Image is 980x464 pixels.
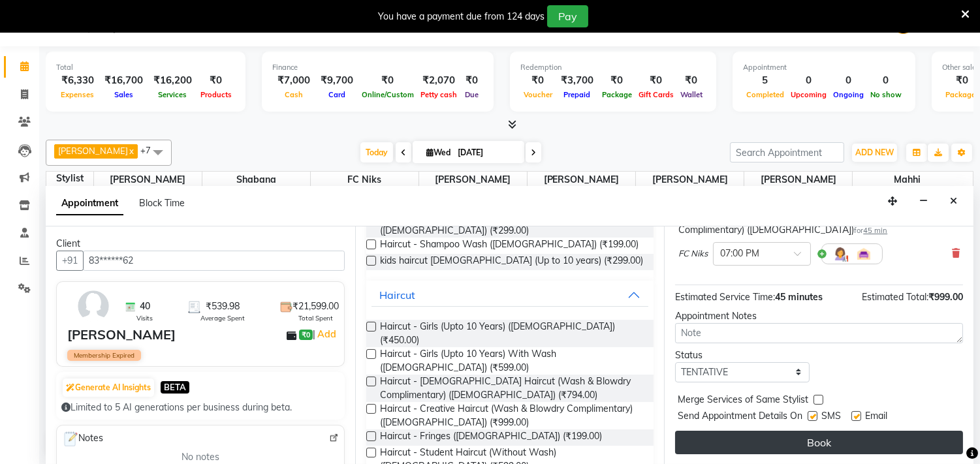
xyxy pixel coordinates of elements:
img: Interior.png [856,246,872,262]
span: Ongoing [830,90,867,99]
div: ₹2,070 [417,73,460,88]
div: 0 [867,73,905,88]
input: 2025-09-03 [454,143,519,162]
a: x [128,146,134,156]
div: Stylist [46,172,93,185]
span: 40 [140,300,150,313]
span: Average Spent [200,313,245,323]
button: Haircut [371,283,649,307]
span: [PERSON_NAME] [58,146,128,156]
span: Haircut - Creative Haircut (Wash & Blowdry Complimentary) ([DEMOGRAPHIC_DATA]) (₹999.00) [380,402,644,429]
div: 5 [743,73,787,88]
div: Haircut [379,287,415,303]
div: ₹0 [635,73,677,88]
div: 0 [787,73,830,88]
span: Online/Custom [358,90,417,99]
div: ₹0 [599,73,635,88]
div: 0 [830,73,867,88]
span: Estimated Service Time: [675,291,775,303]
span: Visits [136,313,153,323]
span: Merge Services of Same Stylist [678,393,808,409]
button: +91 [56,251,84,271]
span: ₹539.98 [206,300,240,313]
span: ₹21,599.00 [292,300,339,313]
span: kids haircut [DEMOGRAPHIC_DATA] (Up to 10 years) (₹299.00) [380,254,643,270]
button: ADD NEW [852,144,897,162]
span: Total Spent [298,313,333,323]
div: Redemption [520,62,706,73]
input: Search by Name/Mobile/Email/Code [83,251,345,271]
div: ₹0 [520,73,556,88]
span: +7 [140,145,161,155]
span: Card [325,90,349,99]
span: FC Niks [678,247,708,260]
button: Pay [547,5,588,27]
button: Close [944,191,963,211]
span: Block Time [139,197,185,209]
img: avatar [74,287,112,325]
span: Wallet [677,90,706,99]
span: Products [197,90,235,99]
span: Upcoming [787,90,830,99]
span: [PERSON_NAME] [528,172,635,188]
span: Estimated Total: [862,291,928,303]
div: Status [675,348,809,362]
span: Package [599,90,635,99]
small: for [854,226,887,235]
span: Cash [281,90,306,99]
span: Prepaid [561,90,594,99]
span: Mahhi [853,172,961,188]
span: Expenses [58,90,98,99]
div: Appointment [743,62,905,73]
div: Limited to 5 AI generations per business during beta. [61,401,340,414]
div: ₹16,200 [148,73,197,88]
span: BETA [161,381,189,394]
div: You have a payment due from 124 days [378,10,545,23]
span: Due [462,90,482,99]
div: ₹7,000 [272,73,315,88]
div: [PERSON_NAME] [67,325,176,345]
span: SMS [821,409,841,425]
span: Shabana [202,172,310,188]
div: Client [56,237,345,251]
span: Haircut - Shampoo Wash ([DEMOGRAPHIC_DATA]) (₹199.00) [380,238,639,254]
span: Appointment [56,192,123,215]
div: ₹3,700 [556,73,599,88]
span: Wed [423,147,454,157]
span: Voucher [520,90,556,99]
span: ₹0 [299,330,313,340]
span: [PERSON_NAME] [419,172,527,188]
span: [PERSON_NAME] [94,172,202,188]
span: 45 min [863,226,887,235]
div: ₹6,330 [56,73,99,88]
span: No notes [182,450,219,464]
span: 45 minutes [775,291,823,303]
span: Membership Expired [67,350,141,361]
span: Completed [743,90,787,99]
div: Appointment Notes [675,309,963,323]
a: Add [315,326,338,342]
span: Haircut - Fringes ([DEMOGRAPHIC_DATA]) (₹199.00) [380,429,602,446]
span: Notes [62,431,103,448]
span: Send Appointment Details On [678,409,802,425]
span: ADD NEW [855,147,894,157]
span: Today [360,142,393,162]
span: [PERSON_NAME] [744,172,852,188]
div: ₹0 [677,73,706,88]
div: Finance [272,62,483,73]
span: FC Niks [311,172,419,188]
img: Hairdresser.png [832,246,848,262]
span: Petty cash [417,90,460,99]
span: ₹999.00 [928,291,963,303]
button: Generate AI Insights [63,379,154,397]
div: ₹9,700 [315,73,358,88]
span: Gift Cards [635,90,677,99]
div: ₹0 [460,73,483,88]
span: Haircut - [DEMOGRAPHIC_DATA] Haircut (Wash & Blowdry Complimentary) ([DEMOGRAPHIC_DATA]) (₹794.00) [380,375,644,402]
span: Sales [111,90,136,99]
span: Email [865,409,887,425]
span: No show [867,90,905,99]
input: Search Appointment [730,142,844,162]
span: Haircut - Girls (Upto 10 Years) With Wash ([DEMOGRAPHIC_DATA]) (₹599.00) [380,347,644,375]
span: [PERSON_NAME] [636,172,744,188]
